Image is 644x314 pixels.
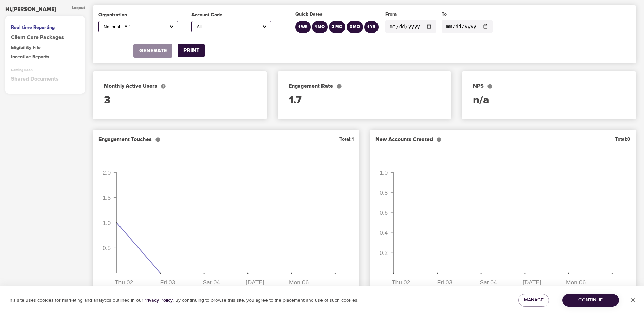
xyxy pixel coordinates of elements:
svg: The number of new unique participants who created accounts for eM Life. [436,137,442,142]
tspan: Mon 06 [566,279,586,286]
div: Shared Documents [11,75,79,83]
tspan: Thu 02 [115,279,133,286]
div: Coming Soon [11,68,79,72]
tspan: 1.0 [380,169,388,176]
svg: Monthly Active Users. The 30 day rolling count of active users [161,84,166,89]
svg: The total number of engaged touches of the various eM life features and programs during the period. [155,137,161,142]
tspan: [DATE] [523,279,541,286]
div: PRINT [183,47,199,54]
tspan: 1.0 [103,219,111,226]
span: Continue [568,296,613,304]
div: To [442,11,493,18]
div: 6 MO [350,24,360,30]
button: Continue [562,294,619,307]
div: Organization [98,12,178,18]
div: 1 WK [298,24,308,30]
tspan: 0.4 [380,229,388,236]
div: 1 YR [367,24,375,30]
div: Monthly Active Users [104,82,256,90]
div: Quick Dates [295,11,380,18]
tspan: Sat 04 [480,279,497,286]
button: 1 WK [295,21,311,33]
tspan: 0.8 [380,189,388,196]
tspan: 2.0 [103,169,111,176]
tspan: 0.6 [380,209,388,216]
div: Total: 1 [339,136,354,143]
div: 3 MO [332,24,342,30]
span: Manage [524,296,544,304]
div: Logout [72,5,85,13]
svg: A widely used satisfaction measure to determine a customer's propensity to recommend the service ... [487,84,493,89]
div: Eligibility File [11,44,79,51]
a: Privacy Policy [143,297,173,303]
div: Hi, [PERSON_NAME] [5,5,56,13]
div: 3 [104,93,256,108]
div: 1 MO [315,24,325,30]
button: GENERATE [133,44,172,58]
div: Engagement Rate [289,82,441,90]
div: 1.7 [289,93,441,108]
tspan: Thu 02 [392,279,410,286]
button: PRINT [178,44,205,57]
div: Account Code [191,12,271,18]
tspan: 0.5 [103,244,111,251]
div: Engagement Touches [98,136,161,143]
button: 1 YR [364,21,379,33]
button: 1 MO [312,21,328,33]
tspan: Fri 03 [437,279,452,286]
div: New Accounts Created [375,136,442,143]
a: Client Care Packages [11,34,79,41]
tspan: 0.2 [380,249,388,256]
div: NPS [473,82,625,90]
tspan: Mon 06 [289,279,309,286]
div: Incentive Reports [11,54,79,60]
tspan: [DATE] [246,279,264,286]
button: 6 MO [347,21,363,33]
button: 3 MO [329,21,345,33]
div: n/a [473,93,625,108]
button: Manage [518,294,549,307]
div: From [385,11,436,18]
div: Real-time Reporting [11,24,79,31]
div: Total: 0 [615,136,630,143]
tspan: Fri 03 [160,279,176,286]
svg: Engagement Rate is ET (engagement touches) / MAU (monthly active users), an indicator of engageme... [336,84,342,89]
tspan: 1.5 [103,194,111,201]
div: GENERATE [139,47,167,55]
tspan: Sat 04 [203,279,220,286]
